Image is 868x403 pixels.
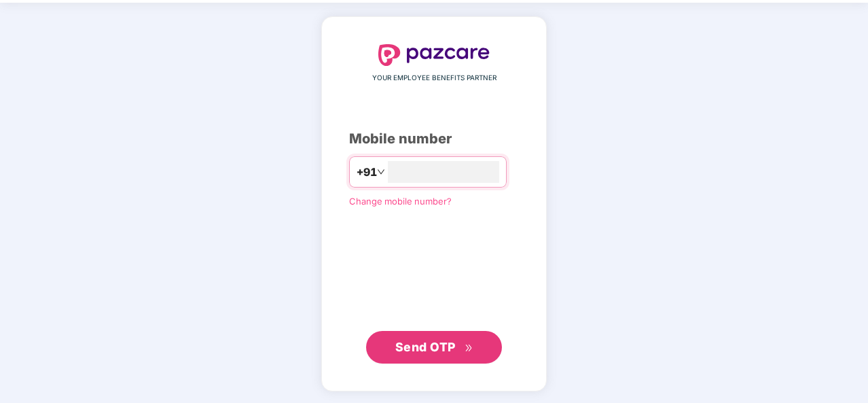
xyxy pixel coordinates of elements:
[465,344,473,353] span: double-right
[349,128,519,150] div: Mobile number
[372,73,496,84] span: YOUR EMPLOYEE BENEFITS PARTNER
[378,44,490,66] img: logo
[377,168,385,176] span: down
[349,196,452,207] a: Change mobile number?
[366,331,502,364] button: Send OTPdouble-right
[357,164,377,181] span: +91
[395,340,456,354] span: Send OTP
